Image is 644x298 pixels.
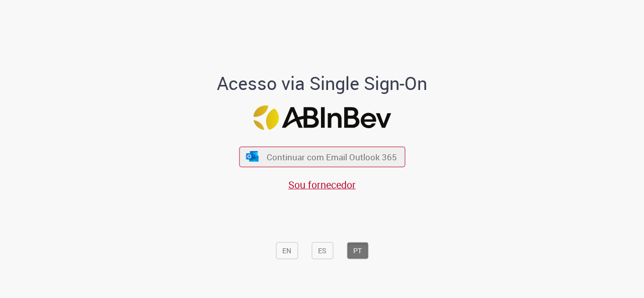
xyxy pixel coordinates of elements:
[183,73,462,93] h1: Acesso via Single Sign-On
[253,106,391,130] img: Logo ABInBev
[288,178,356,191] a: Sou fornecedor
[311,242,333,259] button: ES
[239,146,405,167] button: ícone Azure/Microsoft 360 Continuar com Email Outlook 365
[347,242,368,259] button: PT
[246,151,260,162] img: ícone Azure/Microsoft 360
[276,242,298,259] button: EN
[267,151,397,163] span: Continuar com Email Outlook 365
